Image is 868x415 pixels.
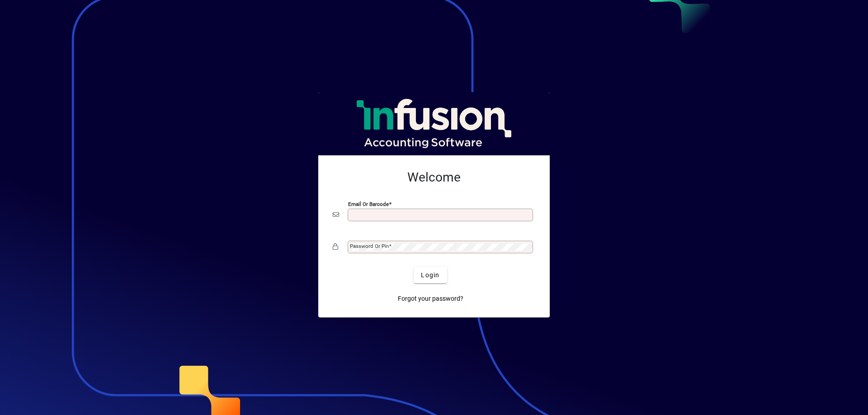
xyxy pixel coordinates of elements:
[398,294,463,303] span: Forgot your password?
[394,290,467,307] a: Forgot your password?
[333,170,535,185] h2: Welcome
[421,270,439,280] span: Login
[348,201,389,207] mat-label: Email or Barcode
[350,243,389,249] mat-label: Password or Pin
[414,267,447,283] button: Login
